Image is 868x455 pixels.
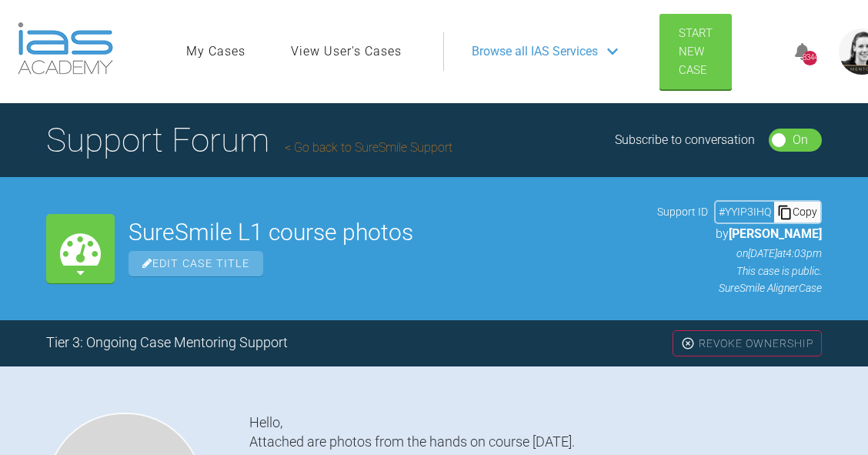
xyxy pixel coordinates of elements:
p: on [DATE] at 4:03pm [657,245,822,262]
div: Copy [774,202,820,222]
p: This case is public. [657,263,822,279]
span: Edit Case Title [129,251,263,276]
div: Tier 3: Ongoing Case Mentoring Support [46,332,288,354]
span: Support ID [657,203,708,220]
span: Start New Case [679,26,713,77]
img: close.456c75e0.svg [681,336,695,350]
div: # YYIP3IHQ [716,203,774,220]
a: Go back to SureSmile Support [285,140,452,155]
a: View User's Cases [291,42,402,62]
span: Browse all IAS Services [472,42,598,62]
div: 8344 [803,51,817,65]
h2: SureSmile L1 course photos [129,221,643,244]
div: Subscribe to conversation [615,130,755,150]
p: by [657,224,822,244]
img: logo-light.3e3ef733.png [18,22,113,75]
div: On [793,130,808,150]
p: SureSmile Aligner Case [657,279,822,296]
h1: Support Forum [46,113,452,167]
a: Start New Case [659,14,732,89]
div: Revoke Ownership [673,330,822,356]
a: My Cases [186,42,245,62]
span: [PERSON_NAME] [729,226,822,241]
